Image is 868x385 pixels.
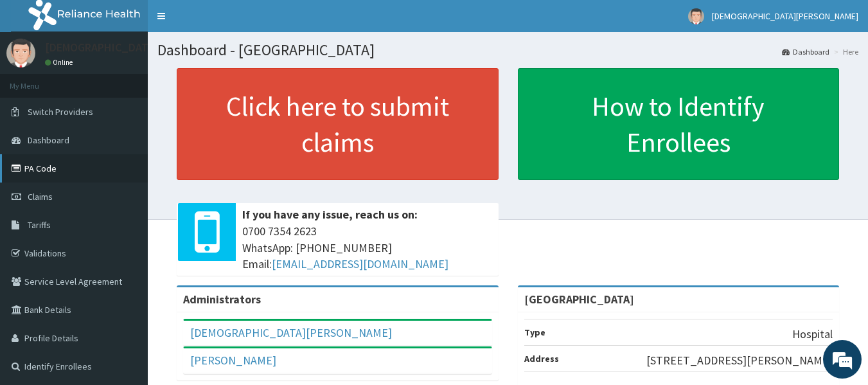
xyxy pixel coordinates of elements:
p: [DEMOGRAPHIC_DATA][PERSON_NAME] [45,42,243,53]
b: Administrators [183,292,261,307]
a: [EMAIL_ADDRESS][DOMAIN_NAME] [272,256,448,271]
a: How to Identify Enrollees [518,68,840,180]
b: Address [524,353,559,364]
b: Type [524,327,545,338]
div: Minimize live chat window [211,6,242,37]
b: If you have any issue, reach us on: [242,207,418,222]
a: Click here to submit claims [177,68,499,180]
span: Claims [28,191,53,202]
a: Dashboard [782,46,829,57]
img: User Image [6,39,35,67]
h1: Dashboard - [GEOGRAPHIC_DATA] [157,42,858,58]
li: Here [831,46,858,57]
span: Switch Providers [28,106,93,118]
span: We're online! [75,112,177,242]
span: 0700 7354 2623 WhatsApp: [PHONE_NUMBER] Email: [242,223,492,273]
textarea: Type your message and hit 'Enter' [6,252,245,297]
a: Online [45,58,76,67]
p: [STREET_ADDRESS][PERSON_NAME] [646,352,833,369]
img: d_794563401_company_1708531726252_794563401 [24,64,52,96]
a: [DEMOGRAPHIC_DATA][PERSON_NAME] [190,325,392,340]
div: Chat with us now [67,72,216,89]
span: [DEMOGRAPHIC_DATA][PERSON_NAME] [712,10,858,22]
span: Dashboard [28,134,69,146]
img: User Image [688,8,704,24]
span: Tariffs [28,219,51,231]
p: Hospital [792,326,833,343]
strong: [GEOGRAPHIC_DATA] [524,292,634,307]
a: [PERSON_NAME] [190,353,276,368]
